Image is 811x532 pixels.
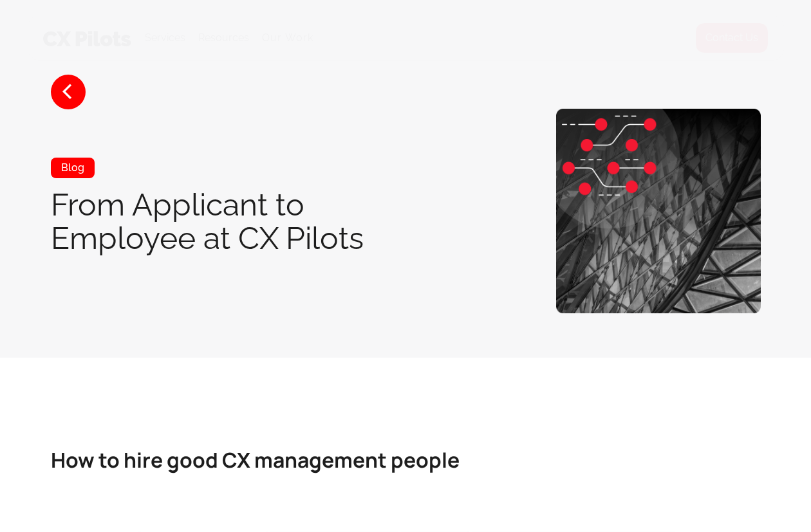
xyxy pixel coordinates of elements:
[51,188,453,255] h1: From Applicant to Employee at CX Pilots
[51,484,761,499] p: ‍
[51,446,761,473] h2: How to hire good CX management people
[145,29,185,47] div: Services
[198,16,249,60] div: Resources
[145,16,185,60] div: Services
[51,158,95,178] div: Blog
[51,75,86,109] a: <
[262,32,314,44] a: Our Work
[198,29,249,47] div: Resources
[695,23,769,53] a: Contact Us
